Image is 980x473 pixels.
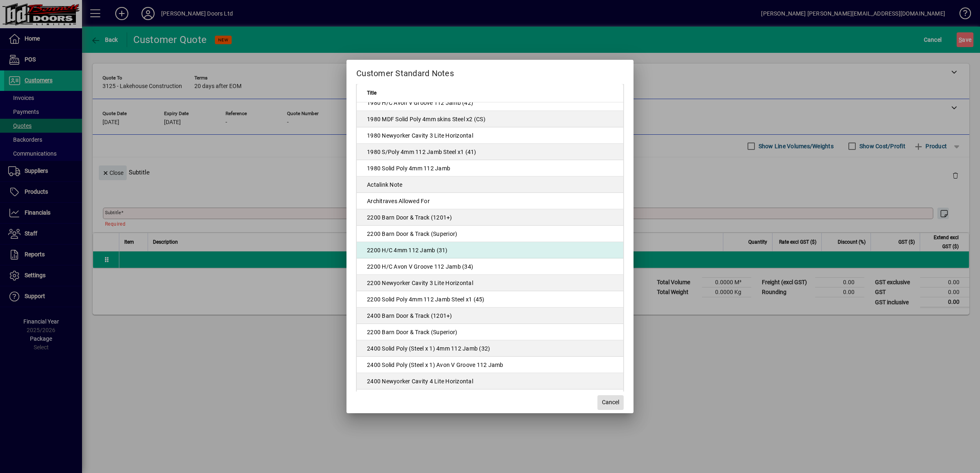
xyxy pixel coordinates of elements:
[357,209,623,226] td: 2200 Barn Door & Track (1201+)
[367,88,376,97] span: Title
[357,275,623,291] td: 2200 Newyorker Cavity 3 Lite Horizontal
[357,242,623,258] td: 2200 H/C 4mm 112 Jamb (31)
[357,144,623,160] td: 1980 S/Poly 4mm 112 Jamb Steel x1 (41)
[357,324,623,340] td: 2200 Barn Door & Track (Superior)
[357,357,623,373] td: 2400 Solid Poly (Steel x 1) Avon V Groove 112 Jamb
[357,111,623,127] td: 1980 MDF Solid Poly 4mm skins Steel x2 (CS)
[357,291,623,308] td: 2200 Solid Poly 4mm 112 Jamb Steel x1 (45)
[357,258,623,275] td: 2200 H/C Avon V Groove 112 Jamb (34)
[357,127,623,144] td: 1980 Newyorker Cavity 3 Lite Horizontal
[357,340,623,357] td: 2400 Solid Poly (Steel x 1) 4mm 112 Jamb (32)
[357,389,623,406] td: 2400 Solid Poly 4mm Negative Detail (37)
[357,160,623,177] td: 1980 Solid Poly 4mm 112 Jamb
[597,395,624,410] button: Cancel
[346,60,634,84] h2: Customer Standard Notes
[357,226,623,242] td: 2200 Barn Door & Track (Superior)
[357,193,623,209] td: Architraves Allowed For
[357,95,623,111] td: 1980 H/C Avon V Groove 112 Jamb (42)
[357,373,623,389] td: 2400 Newyorker Cavity 4 Lite Horizontal
[357,177,623,193] td: Actalink Note
[357,308,623,324] td: 2400 Barn Door & Track (1201+)
[602,398,619,407] span: Cancel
